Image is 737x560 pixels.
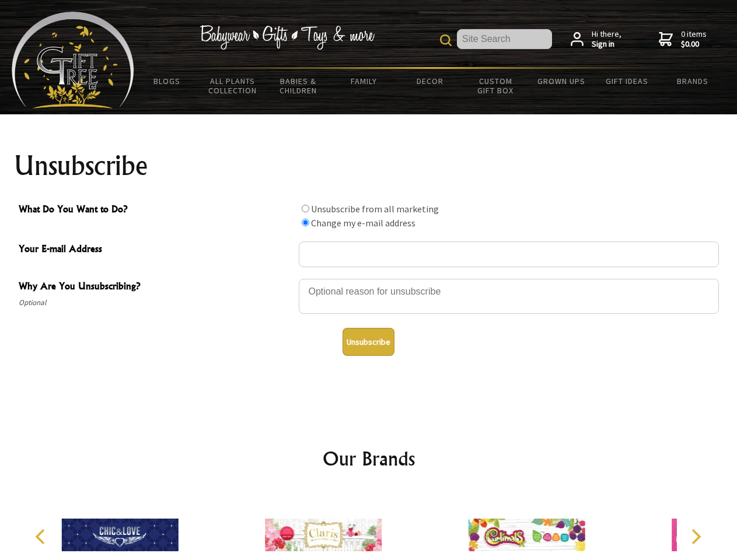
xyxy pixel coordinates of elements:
[463,69,529,103] a: Custom Gift Box
[331,69,397,93] a: Family
[200,25,375,50] img: Babywear - Gifts - Toys & more
[299,279,719,314] textarea: Why Are You Unsubscribing?
[302,205,309,212] input: What Do You Want to Do?
[19,242,293,258] span: Your E-mail Address
[302,219,309,226] input: What Do You Want to Do?
[440,34,452,46] img: product search
[266,69,331,103] a: Babies & Children
[23,444,714,473] h2: Our Brands
[29,524,55,549] button: Previous
[299,242,719,267] input: Your E-mail Address
[200,69,266,103] a: All Plants Collection
[343,328,394,356] button: Unsubscribe
[683,524,708,549] button: Next
[19,279,293,296] span: Why Are You Unsubscribing?
[681,29,707,50] span: 0 items
[660,69,726,93] a: Brands
[14,152,724,180] h1: Unsubscribe
[592,29,621,50] span: Hi there,
[457,29,552,49] input: Site Search
[594,69,660,93] a: Gift Ideas
[311,217,415,229] label: Change my e-mail address
[592,39,621,50] strong: Sign in
[19,202,293,219] span: What Do You Want to Do?
[681,39,707,50] strong: $0.00
[134,69,200,93] a: BLOGS
[397,69,463,93] a: Decor
[571,29,621,50] a: Hi there,Sign in
[12,12,134,108] img: Babyware - Gifts - Toys and more...
[311,203,439,215] label: Unsubscribe from all marketing
[528,69,594,93] a: Grown Ups
[659,29,707,50] a: 0 items$0.00
[19,296,293,310] span: Optional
